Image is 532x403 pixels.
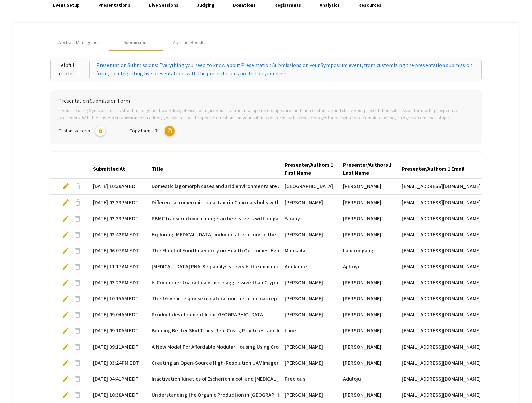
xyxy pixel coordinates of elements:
span: edit [62,215,70,223]
div: Presenter/Authors 1 First Name [285,161,333,177]
mat-cell: [PERSON_NAME] [279,291,338,307]
mat-cell: [DATE] 06:07PM EDT [88,243,146,259]
span: delete [74,327,82,335]
mat-cell: [PERSON_NAME] [279,339,338,355]
span: delete [74,198,82,207]
span: delete [74,279,82,287]
mat-cell: [DATE] 10:15AM EDT [88,291,146,307]
span: Copy form URL [129,127,159,133]
span: Is Cryphonectria radicalis more aggressive than Cryphonectria parasitica on red and white oak spe... [152,279,394,287]
span: The 10-year response of natural northern red oak reproduction to strip clearcutting an Appalachia... [152,295,426,303]
mat-cell: [EMAIL_ADDRESS][DOMAIN_NAME] [396,323,487,339]
a: Presentation Submissions: Everything you need to know about Presentation Submissions on your Symp... [96,61,475,78]
mat-cell: [EMAIL_ADDRESS][DOMAIN_NAME] [396,339,487,355]
div: Presenter/Authors 1 Last Name [343,161,398,177]
mat-cell: [DATE] 03:24PM EDT [88,355,146,371]
mat-cell: [DATE] 03:23PM EDT [88,275,146,291]
mat-cell: [EMAIL_ADDRESS][DOMAIN_NAME] [396,291,487,307]
mat-cell: Ajiboye [338,259,396,275]
mat-cell: [DATE] 11:17AM EDT [88,259,146,275]
iframe: Chat [5,373,28,398]
mat-cell: Aduloju [338,371,396,387]
mat-cell: [EMAIL_ADDRESS][DOMAIN_NAME] [396,179,487,195]
span: Inactivation Kinetics of Escherichia coli and [MEDICAL_DATA] in Edible Insects [152,375,332,383]
span: edit [62,247,70,255]
mat-cell: [PERSON_NAME] [338,211,396,227]
mat-cell: [PERSON_NAME] [338,275,396,291]
mat-cell: [DATE] 03:33PM EDT [88,195,146,211]
mat-cell: [EMAIL_ADDRESS][DOMAIN_NAME] [396,211,487,227]
mat-cell: [DATE] 04:41PM EDT [88,371,146,387]
span: edit [62,391,70,399]
span: delete [74,263,82,271]
div: Abstract Booklet [173,39,206,46]
span: edit [62,279,70,287]
mat-cell: [PERSON_NAME] [279,227,338,243]
mat-cell: [DATE] 03:42PM EDT [88,227,146,243]
span: Building Better Skid Trails: Real Costs, Practices, and Insights from [US_STATE] Loggers [152,327,356,335]
span: edit [62,343,70,351]
span: delete [74,375,82,383]
mat-cell: Precious [279,371,338,387]
div: Submitted At [93,165,131,173]
p: If you are using Symposium’s abstract management workflow, please configure your abstract managem... [58,107,473,121]
span: delete [74,215,82,223]
span: edit [62,198,70,207]
mat-cell: [GEOGRAPHIC_DATA] [279,179,338,195]
mat-cell: [DATE] 09:10AM EDT [88,323,146,339]
mat-cell: [PERSON_NAME] [338,291,396,307]
span: PBMC transcriptome changes in beef steers with negative or positive residual feed intake followin... [152,215,441,223]
span: edit [62,311,70,319]
mat-cell: [EMAIL_ADDRESS][DOMAIN_NAME] [396,259,487,275]
mat-cell: [EMAIL_ADDRESS][DOMAIN_NAME] [396,275,487,291]
div: Presenter/Authors 1 Email [402,165,470,173]
mat-cell: [PERSON_NAME] [279,355,338,371]
div: Title [152,165,169,173]
mat-cell: [EMAIL_ADDRESS][DOMAIN_NAME] [396,355,487,371]
mat-cell: [EMAIL_ADDRESS][DOMAIN_NAME] [396,195,487,211]
span: edit [62,231,70,239]
span: delete [74,231,82,239]
span: delete [74,295,82,303]
span: edit [62,375,70,383]
span: Customize form [58,127,90,133]
h6: Presentation Submission Form [58,98,473,104]
mat-cell: [PERSON_NAME] [338,179,396,195]
mat-cell: Lane [279,323,338,339]
span: delete [74,311,82,319]
span: Domestic lagomorph cases and arid environments are associated with higher RHDV2 case counts in wi... [152,182,508,190]
span: delete [74,359,82,367]
span: delete [74,247,82,255]
mat-cell: [EMAIL_ADDRESS][DOMAIN_NAME] [396,243,487,259]
span: edit [62,263,70,271]
span: Abstract Management [58,39,101,46]
mat-cell: [PERSON_NAME] [338,195,396,211]
span: delete [74,343,82,351]
mat-cell: [DATE] 09:04AM EDT [88,307,146,323]
span: Product development from [GEOGRAPHIC_DATA] [152,311,265,319]
mat-cell: Lambongang [338,243,396,259]
span: Creating an Open-Source High-Resolution UAV Imagery Dataset for Tree Species Classification [152,359,372,367]
mat-cell: Yarahy [279,211,338,227]
mat-cell: [PERSON_NAME] [338,355,396,371]
mat-cell: [PERSON_NAME] [338,323,396,339]
div: Submissions [124,39,148,46]
span: The Effect of Food Insecurity on Health Outcomes: Evidence from County-Level Data in [GEOGRAPHIC_... [152,247,404,255]
span: A New Model For Affordable Modular Housing Using Cross-Laminated Timber [152,343,328,351]
div: Title [152,165,163,173]
mat-cell: [DATE] 09:11AM EDT [88,339,146,355]
div: Presenter/Authors 1 First Name [285,161,339,177]
span: edit [62,327,70,335]
span: edit [62,295,70,303]
mat-cell: [PERSON_NAME] [338,227,396,243]
mat-cell: [EMAIL_ADDRESS][DOMAIN_NAME] [396,227,487,243]
mat-cell: [EMAIL_ADDRESS][DOMAIN_NAME] [396,371,487,387]
span: Differential rumen microbial taxa in Charolais bulls with divergent residual feed intake-expected... [152,198,423,207]
mat-cell: [DATE] 10:39AM EDT [88,179,146,195]
mat-icon: copy URL [165,126,175,136]
div: Submitted At [93,165,125,173]
mat-cell: [PERSON_NAME] [338,339,396,355]
mat-cell: [PERSON_NAME] [279,195,338,211]
span: Understanding the Organic Production in [GEOGRAPHIC_DATA] and its Role in the Community [152,391,370,399]
span: Exploring [MEDICAL_DATA]-induced alterations in the liver metabolome of sheep divergently bred fo... [152,231,453,239]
